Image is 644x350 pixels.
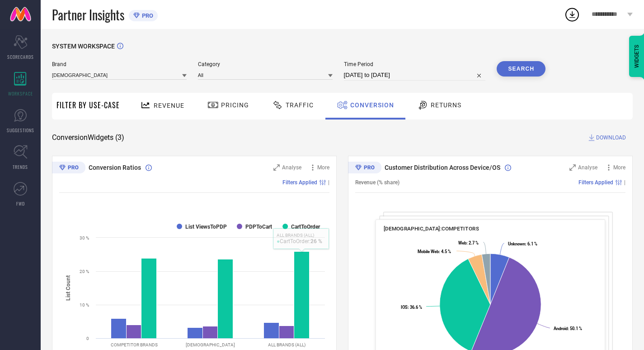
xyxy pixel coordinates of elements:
[80,235,89,240] text: 30 %
[52,133,124,142] span: Conversion Widgets ( 3 )
[569,164,576,171] svg: Zoom
[16,200,25,207] span: FWD
[418,249,439,254] tspan: Mobile Web
[7,53,34,60] span: SCORECARDS
[186,342,235,347] text: [DEMOGRAPHIC_DATA]
[350,101,394,109] span: Conversion
[564,6,580,23] div: Open download list
[554,326,582,331] text: : 50.1 %
[86,336,89,341] text: 0
[245,224,272,230] text: PDPToCart
[80,269,89,274] text: 20 %
[282,179,317,186] span: Filters Applied
[401,305,422,310] text: : 36.6 %
[273,164,280,171] svg: Zoom
[282,164,301,171] span: Analyse
[80,302,89,307] text: 10 %
[458,240,466,245] tspan: Web
[52,61,187,67] span: Brand
[401,305,408,310] tspan: IOS
[596,133,626,142] span: DOWNLOAD
[56,100,120,110] span: Filter By Use-Case
[268,342,306,347] text: ALL BRANDS (ALL)
[384,225,479,232] span: [DEMOGRAPHIC_DATA]:COMPETITORS
[344,61,486,67] span: Time Period
[497,61,545,77] button: Search
[624,179,625,186] span: |
[8,90,33,97] span: WORKSPACE
[458,240,479,245] text: : 2.7 %
[348,162,381,175] div: Premium
[328,179,329,186] span: |
[385,164,500,171] span: Customer Distribution Across Device/OS
[431,101,461,109] span: Returns
[65,275,71,301] tspan: List Count
[578,164,597,171] span: Analyse
[317,164,329,171] span: More
[52,43,115,50] span: SYSTEM WORKSPACE
[89,164,141,171] span: Conversion Ratios
[111,342,158,347] text: COMPETITOR BRANDS
[286,101,314,109] span: Traffic
[578,179,613,186] span: Filters Applied
[554,326,568,331] tspan: Android
[418,249,451,254] text: : 4.5 %
[52,5,124,24] span: Partner Insights
[140,12,153,19] span: PRO
[291,224,320,230] text: CartToOrder
[344,70,486,81] input: Select time period
[355,179,400,186] span: Revenue (% share)
[185,224,227,230] text: List ViewsToPDP
[508,241,537,246] text: : 6.1 %
[508,241,525,246] tspan: Unknown
[13,163,28,170] span: TRENDS
[7,127,34,134] span: SUGGESTIONS
[613,164,625,171] span: More
[198,61,333,67] span: Category
[154,102,184,109] span: Revenue
[221,101,249,109] span: Pricing
[52,162,85,175] div: Premium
